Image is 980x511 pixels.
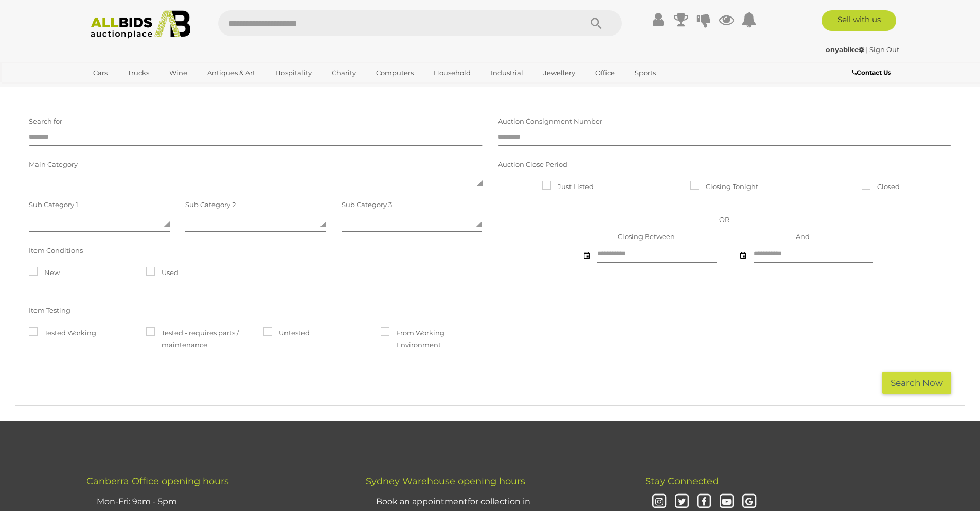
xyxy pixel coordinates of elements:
[29,245,83,257] label: Item Conditions
[628,64,663,81] a: Sports
[645,475,719,487] span: Stay Connected
[484,64,530,81] a: Industrial
[826,45,866,54] a: onyabike
[381,327,483,351] label: From Working Environment
[718,493,736,511] i: Youtube
[822,10,896,31] a: Sell with us
[690,181,758,193] label: Closing Tonight
[342,199,392,211] label: Sub Category 3
[589,64,621,81] a: Office
[376,497,468,506] u: Book an appointment
[427,64,477,81] a: Household
[498,115,602,127] label: Auction Consignment Number
[29,327,96,339] label: Tested Working
[29,267,60,279] label: New
[146,267,179,279] label: Used
[366,475,525,487] span: Sydney Warehouse opening hours
[29,199,78,211] label: Sub Category 1
[85,10,197,39] img: Allbids.com.au
[866,45,868,54] span: |
[852,69,891,76] b: Contact Us
[869,45,899,54] a: Sign Out
[269,64,318,81] a: Hospitality
[29,304,70,316] label: Item Testing
[86,81,173,98] a: [GEOGRAPHIC_DATA]
[826,45,864,54] strong: onyabike
[650,493,668,511] i: Instagram
[325,64,363,81] a: Charity
[201,64,262,81] a: Antiques & Art
[498,159,567,171] label: Auction Close Period
[185,199,236,211] label: Sub Category 2
[121,64,156,81] a: Trucks
[740,493,758,511] i: Google
[86,475,229,487] span: Canberra Office opening hours
[796,231,810,243] label: And
[542,181,594,193] label: Just Listed
[852,67,894,78] a: Contact Us
[86,64,114,81] a: Cars
[571,10,622,36] button: Search
[163,64,194,81] a: Wine
[537,64,582,81] a: Jewellery
[695,493,713,511] i: Facebook
[29,115,62,127] label: Search for
[29,159,78,171] label: Main Category
[146,327,248,351] label: Tested - requires parts / maintenance
[263,327,310,339] label: Untested
[719,214,729,226] label: OR
[862,181,900,193] label: Closed
[369,64,420,81] a: Computers
[618,231,675,243] label: Closing Between
[673,493,691,511] i: Twitter
[882,372,951,394] button: Search Now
